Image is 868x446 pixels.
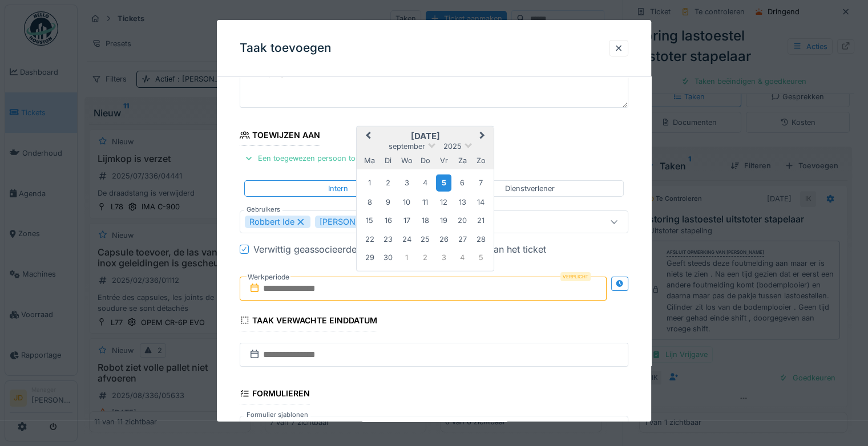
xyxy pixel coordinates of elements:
[418,213,433,228] div: Choose donderdag 18 september 2025
[505,183,555,194] div: Dienstverlener
[474,128,492,146] button: Next Month
[455,152,470,168] div: zaterdag
[244,410,310,420] label: Formulier sjablonen
[362,175,377,190] div: Choose maandag 1 september 2025
[399,152,414,168] div: woensdag
[443,142,462,151] span: 2025
[244,205,282,214] label: Gebruikers
[455,250,470,265] div: Choose zaterdag 4 oktober 2025
[315,216,403,228] div: [PERSON_NAME]
[399,250,414,265] div: Choose woensdag 1 oktober 2025
[399,232,414,247] div: Choose woensdag 24 september 2025
[473,250,488,265] div: Choose zondag 5 oktober 2025
[399,175,414,190] div: Choose woensdag 3 september 2025
[381,175,396,190] div: Choose dinsdag 2 september 2025
[244,67,286,82] label: Beschrijving
[455,232,470,247] div: Choose zaterdag 27 september 2025
[381,232,396,247] div: Choose dinsdag 23 september 2025
[418,194,433,210] div: Choose donderdag 11 september 2025
[399,194,414,210] div: Choose woensdag 10 september 2025
[389,142,425,151] span: september
[473,152,488,168] div: zondag
[253,242,546,256] div: Verwittig geassocieerde gebruikers van het genereren van het ticket
[560,272,591,281] div: Verplicht
[418,152,433,168] div: donderdag
[381,152,396,168] div: dinsdag
[362,213,377,228] div: Choose maandag 15 september 2025
[399,213,414,228] div: Choose woensdag 17 september 2025
[240,312,377,331] div: Taak verwachte einddatum
[245,216,310,228] div: Robbert Ide
[436,175,451,191] div: Choose vrijdag 5 september 2025
[436,232,451,247] div: Choose vrijdag 26 september 2025
[436,213,451,228] div: Choose vrijdag 19 september 2025
[381,250,396,265] div: Choose dinsdag 30 september 2025
[455,213,470,228] div: Choose zaterdag 20 september 2025
[357,131,494,141] h2: [DATE]
[455,194,470,210] div: Choose zaterdag 13 september 2025
[247,271,290,283] label: Werkperiode
[473,175,488,190] div: Choose zondag 7 september 2025
[358,128,376,146] button: Previous Month
[473,213,488,228] div: Choose zondag 21 september 2025
[473,232,488,247] div: Choose zondag 28 september 2025
[381,213,396,228] div: Choose dinsdag 16 september 2025
[381,194,396,210] div: Choose dinsdag 9 september 2025
[240,41,332,55] h3: Taak toevoegen
[362,152,377,168] div: maandag
[361,173,490,267] div: Month september, 2025
[418,175,433,190] div: Choose donderdag 4 september 2025
[240,385,310,404] div: Formulieren
[436,250,451,265] div: Choose vrijdag 3 oktober 2025
[436,152,451,168] div: vrijdag
[455,175,470,190] div: Choose zaterdag 6 september 2025
[473,194,488,210] div: Choose zondag 14 september 2025
[436,194,451,210] div: Choose vrijdag 12 september 2025
[418,250,433,265] div: Choose donderdag 2 oktober 2025
[245,421,329,433] div: Jouw formulieren
[240,127,320,146] div: Toewijzen aan
[418,232,433,247] div: Choose donderdag 25 september 2025
[362,232,377,247] div: Choose maandag 22 september 2025
[362,250,377,265] div: Choose maandag 29 september 2025
[362,194,377,210] div: Choose maandag 8 september 2025
[328,183,348,194] div: Intern
[240,151,390,167] div: Een toegewezen persoon toevoegen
